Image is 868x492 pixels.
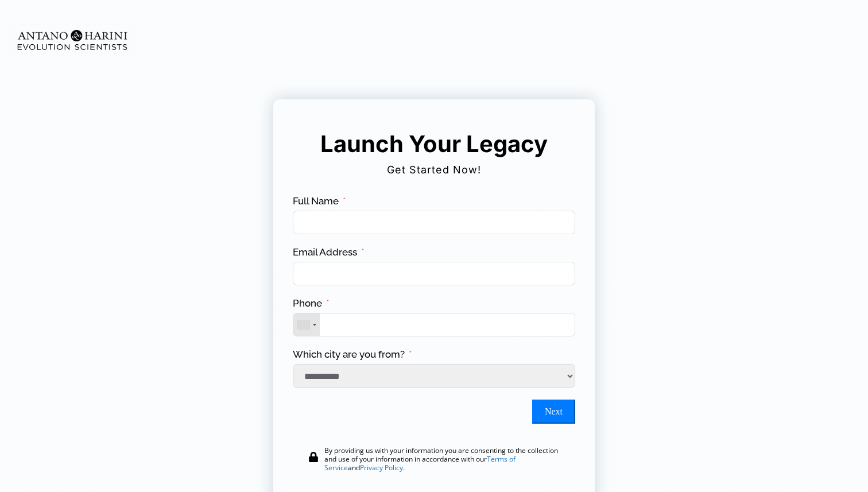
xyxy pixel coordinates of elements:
h2: Get Started Now! [291,160,577,180]
input: Phone [293,313,575,336]
div: By providing us with your information you are consenting to the collection and use of your inform... [324,446,565,472]
a: Terms of Service [324,454,516,472]
div: Telephone country code [293,313,320,336]
label: Phone [293,297,330,310]
label: Full Name [293,195,346,208]
h5: Launch Your Legacy [314,130,554,158]
label: Email Address [293,246,365,259]
img: Evolution-Scientist (2) [12,24,133,56]
select: Which city are you from? [293,364,575,388]
label: Which city are you from? [293,348,412,361]
input: Email Address [293,262,575,285]
a: Privacy Policy [360,463,403,472]
button: Next [532,400,575,424]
